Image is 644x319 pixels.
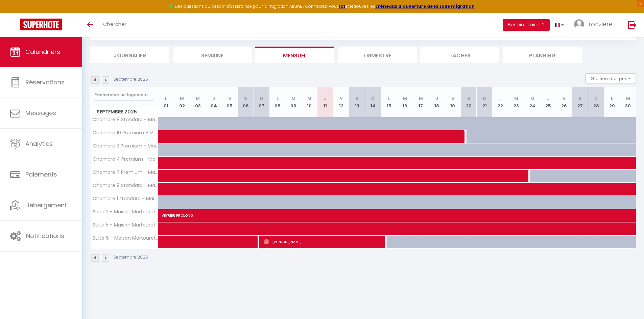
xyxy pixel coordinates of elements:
[25,139,53,148] span: Analytics
[92,170,159,175] span: Chambre 7 Premium - Martouret · Chambre Premium - Colodge - Maison de Maître
[91,107,158,117] span: Septembre 2025
[98,13,132,37] a: Chercher
[158,87,174,117] th: 01
[173,47,252,63] li: Semaine
[317,87,333,117] th: 11
[25,170,57,179] span: Paiements
[419,95,423,102] abbr: M
[420,47,499,63] li: Tâches
[92,157,159,162] span: Chambre 4 Premium - Maison Martouret · Chambre Premium - Colodge - Maison de Maître
[503,47,582,63] li: Planning
[375,3,475,9] a: créneaux d'ouverture de la salle migration
[196,95,200,102] abbr: M
[435,95,438,102] abbr: J
[158,209,174,222] a: VEYRIER PROLONG
[324,95,327,102] abbr: J
[92,222,159,228] span: Suite 5 - Maison Martouret · Suite - Colodge - Maison de Maître
[461,87,477,117] th: 20
[477,87,493,117] th: 21
[206,87,222,117] th: 04
[291,95,295,102] abbr: M
[381,87,397,117] th: 15
[514,95,518,102] abbr: M
[626,95,630,102] abbr: M
[222,87,238,117] th: 05
[483,95,486,102] abbr: D
[413,87,429,117] th: 17
[530,95,534,102] abbr: M
[388,95,390,102] abbr: L
[589,20,613,28] span: ronziere
[578,95,581,102] abbr: S
[397,87,413,117] th: 16
[503,19,550,31] button: Besoin d'aide ?
[92,196,159,201] span: Chambre 1 standard - Maison Martouret · Chambre standard - Colodge - Maison de Maître
[429,87,445,117] th: 18
[356,95,359,102] abbr: S
[190,87,206,117] th: 03
[277,95,279,102] abbr: L
[349,87,365,117] th: 13
[165,95,167,102] abbr: L
[339,3,345,9] a: ICI
[244,95,247,102] abbr: S
[611,95,613,102] abbr: L
[574,19,584,29] img: ...
[588,87,604,117] th: 28
[556,87,572,117] th: 26
[113,76,148,83] p: Septembre 2025
[301,87,317,117] th: 10
[25,109,56,117] span: Messages
[103,21,126,28] span: Chercher
[540,87,556,117] th: 25
[572,87,588,117] th: 27
[254,87,269,117] th: 07
[371,95,375,102] abbr: D
[285,87,301,117] th: 09
[620,87,636,117] th: 30
[467,95,470,102] abbr: S
[586,73,636,83] button: Gestion des prix
[174,87,190,117] th: 02
[90,47,169,63] li: Journalier
[92,209,159,214] span: Suite 2 - Maison Martouret · Suite - Colodge - Maison de Maître
[212,95,215,102] abbr: J
[307,95,311,102] abbr: M
[594,95,598,102] abbr: D
[255,47,334,63] li: Mensuel
[604,87,620,117] th: 29
[563,95,566,102] abbr: V
[5,3,26,23] button: Ouvrir le widget de chat LiveChat
[228,95,231,102] abbr: V
[569,13,621,37] a: ... ronziere
[547,95,550,102] abbr: J
[25,48,60,56] span: Calendriers
[92,236,159,241] span: Suite 6 - Maison Martouret · Suite - Colodge - Maison de Maître
[180,95,184,102] abbr: M
[25,201,67,209] span: Hébergement
[238,87,254,117] th: 06
[508,87,524,117] th: 23
[264,235,380,248] span: [PERSON_NAME]
[340,95,343,102] abbr: V
[445,87,460,117] th: 19
[333,87,349,117] th: 12
[92,130,159,135] span: Chambre 10 Premium - Maison Martouret · Chambre Premium - Colodge - Maison de Maître
[25,78,65,86] span: Réservations
[94,89,154,101] input: Rechercher un logement...
[499,95,501,102] abbr: L
[20,19,62,30] img: Super Booking
[493,87,508,117] th: 22
[26,232,64,240] span: Notifications
[365,87,381,117] th: 14
[338,47,417,63] li: Trimestre
[92,143,159,149] span: Chambre 3 Premium - Maison Martouret · Chambre Premium - Colodge - Maison de Maître
[260,95,263,102] abbr: D
[403,95,407,102] abbr: M
[451,95,454,102] abbr: V
[269,87,285,117] th: 08
[628,21,637,29] img: logout
[92,117,159,122] span: Chambre 8 Standard - Martouret · Chambre standard - Colodge - Maison de Maître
